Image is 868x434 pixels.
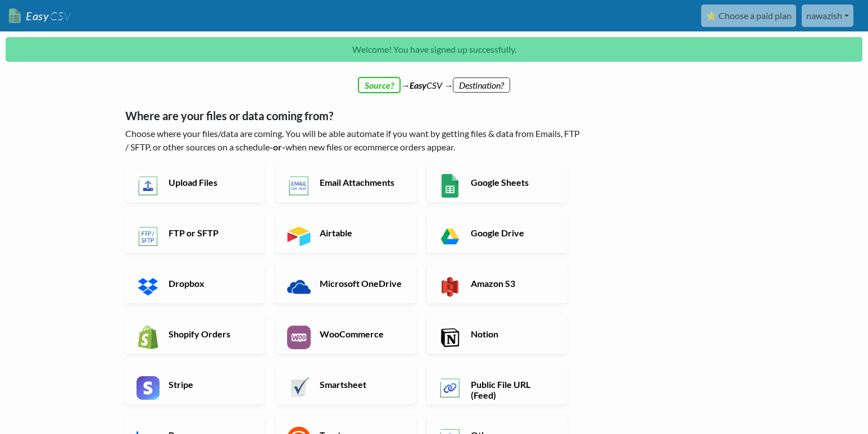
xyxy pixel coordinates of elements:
[166,177,254,188] h6: Upload Files
[137,326,160,349] img: Shopify App & API
[114,67,755,92] div: → CSV →
[276,264,416,303] a: Microsoft OneDrive
[276,365,416,404] a: Smartsheet
[427,264,567,303] a: Amazon S3
[427,365,567,404] a: Public File URL (Feed)
[137,225,160,248] img: FTP or SFTP App & API
[125,213,265,253] a: FTP or SFTP
[287,275,311,299] img: Microsoft OneDrive App & API
[276,314,416,354] a: WooCommerce
[276,213,416,253] a: Airtable
[6,37,862,62] p: Welcome! You have signed up successfully.
[49,9,71,23] span: CSV
[137,174,160,198] img: Upload Files App & API
[438,275,462,299] img: Amazon S3 App & API
[438,326,462,349] img: Notion App & API
[802,4,853,27] a: nawazish
[468,177,556,188] h6: Google Sheets
[270,141,285,152] b: -or-
[317,177,405,188] h6: Email Attachments
[9,4,71,28] a: EasyCSV
[468,278,556,289] h6: Amazon S3
[125,314,265,354] a: Shopify Orders
[427,163,567,202] a: Google Sheets
[287,174,311,198] img: Email New CSV or XLSX File App & API
[125,109,583,122] h5: Where are your files or data coming from?
[701,4,796,27] a: ⭐ Choose a paid plan
[468,227,556,238] h6: Google Drive
[317,379,405,390] h6: Smartsheet
[438,376,462,400] img: Public File URL App & API
[287,326,311,349] img: WooCommerce App & API
[468,379,556,400] h6: Public File URL (Feed)
[317,328,405,339] h6: WooCommerce
[137,275,160,299] img: Dropbox App & API
[125,163,265,202] a: Upload Files
[317,278,405,289] h6: Microsoft OneDrive
[166,278,254,289] h6: Dropbox
[287,376,311,400] img: Smartsheet App & API
[317,227,405,238] h6: Airtable
[166,227,254,238] h6: FTP or SFTP
[427,213,567,253] a: Google Drive
[166,328,254,339] h6: Shopify Orders
[137,376,160,400] img: Stripe App & API
[438,174,462,198] img: Google Sheets App & API
[166,379,254,390] h6: Stripe
[427,314,567,354] a: Notion
[276,163,416,202] a: Email Attachments
[287,225,311,248] img: Airtable App & API
[468,328,556,339] h6: Notion
[438,225,462,248] img: Google Drive App & API
[125,264,265,303] a: Dropbox
[125,365,265,404] a: Stripe
[125,127,583,154] p: Choose where your files/data are coming. You will be able automate if you want by getting files &...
